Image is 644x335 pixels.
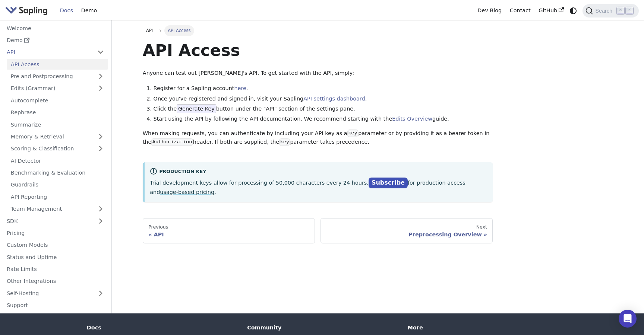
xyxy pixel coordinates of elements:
[583,4,638,17] button: Search (Command+K)
[143,218,493,243] nav: Docs pages
[3,252,108,262] a: Status and Uptime
[5,5,50,16] a: Sapling.ai
[3,300,108,311] a: Support
[143,69,493,78] p: Anyone can test out [PERSON_NAME]'s API. To get started with the API, simply:
[303,96,365,102] a: API settings dashboard
[5,5,48,16] img: Sapling.ai
[7,71,108,82] a: Pre and Postprocessing
[150,178,487,197] p: Trial development keys allow for processing of 50,000 characters every 24 hours. for production a...
[7,59,108,70] a: API Access
[506,5,535,16] a: Contact
[148,224,309,230] div: Previous
[143,25,157,36] a: API
[7,155,108,166] a: AI Detector
[3,264,108,275] a: Rate Limits
[7,131,108,142] a: Memory & Retrieval
[154,105,493,114] li: Click the button under the "API" section of the settings pane.
[3,288,108,299] a: Self-Hosting
[3,216,93,226] a: SDK
[234,85,246,91] a: here
[626,7,633,14] kbd: K
[7,143,108,154] a: Scoring & Classification
[3,228,108,239] a: Pricing
[408,324,558,331] div: More
[7,179,108,190] a: Guardrails
[143,218,315,243] a: PreviousAPI
[160,189,214,195] a: usage-based pricing
[617,7,624,14] kbd: ⌘
[326,224,487,230] div: Next
[143,25,493,36] nav: Breadcrumbs
[7,83,108,94] a: Edits (Grammar)
[164,25,194,36] span: API Access
[151,138,193,146] code: Authorization
[143,40,493,60] h1: API Access
[321,218,493,243] a: NextPreprocessing Overview
[7,95,108,106] a: Autocomplete
[534,5,568,16] a: GitHub
[3,240,108,251] a: Custom Models
[7,167,108,178] a: Benchmarking & Evaluation
[619,310,637,328] div: Open Intercom Messenger
[7,119,108,130] a: Summarize
[3,23,108,33] a: Welcome
[93,47,108,58] button: Collapse sidebar category 'API'
[177,104,216,113] span: Generate Key
[146,28,153,33] span: API
[326,231,487,238] div: Preprocessing Overview
[279,138,290,146] code: key
[150,167,487,176] div: Production Key
[77,5,101,16] a: Demo
[7,191,108,202] a: API Reporting
[87,324,237,331] div: Docs
[247,324,397,331] div: Community
[369,178,408,188] a: Subscribe
[3,47,93,58] a: API
[154,95,493,103] li: Once you've registered and signed in, visit your Sapling .
[7,107,108,118] a: Rephrase
[347,130,358,137] code: key
[7,204,108,214] a: Team Management
[143,129,493,147] p: When making requests, you can authenticate by including your API key as a parameter or by providi...
[148,231,309,238] div: API
[56,5,77,16] a: Docs
[593,8,617,14] span: Search
[568,5,579,16] button: Switch between dark and light mode (currently system mode)
[93,216,108,226] button: Expand sidebar category 'SDK'
[154,115,493,124] li: Start using the API by following the API documentation. We recommend starting with the guide.
[392,116,432,122] a: Edits Overview
[473,5,505,16] a: Dev Blog
[3,35,108,46] a: Demo
[3,276,108,287] a: Other Integrations
[154,84,493,93] li: Register for a Sapling account .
